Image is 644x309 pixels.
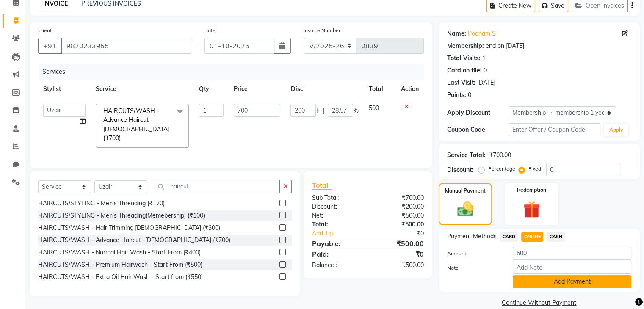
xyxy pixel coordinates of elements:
div: end on [DATE] [486,41,524,50]
div: Net: [306,211,368,220]
span: CARD [500,232,518,242]
th: Service [91,80,194,99]
input: Amount [513,247,631,260]
a: Poonam S [468,29,496,38]
div: Card on file: [447,66,482,75]
div: ₹0 [368,249,430,259]
label: Note: [441,264,506,272]
div: Payable: [306,238,368,248]
div: Discount: [306,202,368,211]
button: Apply [604,124,628,136]
button: Add Payment [513,275,631,288]
div: ₹700.00 [489,151,511,160]
div: HAIRCUTS/WASH - Hair Trimming [DEMOGRAPHIC_DATA] (₹300) [38,223,220,232]
th: Price [229,80,285,99]
label: Percentage [488,165,515,173]
div: Apply Discount [447,108,509,117]
div: Total: [306,220,368,229]
div: Services [39,64,430,80]
label: Client [38,27,52,34]
input: Search or Scan [154,180,280,193]
img: _gift.svg [518,199,545,220]
div: ₹700.00 [368,193,430,202]
div: Sub Total: [306,193,368,202]
label: Manual Payment [445,187,486,195]
th: Total [363,80,395,99]
th: Stylist [38,80,91,99]
div: HAIRCUTS/WASH - Advance Haircut -[DEMOGRAPHIC_DATA] (₹700) [38,236,230,245]
div: Last Visit: [447,78,475,87]
div: ₹500.00 [368,261,430,270]
input: Add Note [513,261,631,274]
th: Disc [285,80,363,99]
span: % [353,106,358,115]
span: CASH [547,232,565,242]
div: 0 [468,91,471,99]
label: Redemption [517,186,546,194]
div: HAIRCUTS/WASH - Normal Hair Wash - Start From (₹400) [38,248,201,257]
button: +91 [38,38,62,54]
label: Amount: [441,250,506,257]
label: Fixed [528,165,541,173]
th: Action [396,80,424,99]
div: Paid: [306,249,368,259]
div: ₹500.00 [368,220,430,229]
span: F [316,106,319,115]
div: Coupon Code [447,125,509,134]
div: Points: [447,91,466,99]
div: HAIRCUTS/WASH - Premium Hairwash - Start From (₹500) [38,260,202,269]
span: 500 [368,104,379,112]
a: x [121,134,124,142]
label: Date [204,27,216,34]
div: 1 [482,54,486,63]
span: HAIRCUTS/WASH - Advance Haircut -[DEMOGRAPHIC_DATA] (₹700) [103,107,169,142]
a: Add Tip [306,229,378,238]
div: HAIRCUTS/STYLING - Men's Threading(Memebership) (₹100) [38,211,205,220]
th: Qty [194,80,229,99]
span: ONLINE [521,232,543,242]
span: Total [312,181,332,190]
div: [DATE] [477,78,495,87]
div: ₹500.00 [368,211,430,220]
div: Name: [447,29,466,38]
div: HAIRCUTS/STYLING - Men's Threading (₹120) [38,199,165,208]
a: Continue Without Payment [440,298,638,307]
div: 0 [484,66,487,75]
span: Payment Methods [447,232,497,241]
img: _cash.svg [452,200,478,218]
input: Search by Name/Mobile/Email/Code [61,38,191,54]
div: Service Total: [447,151,486,160]
div: ₹500.00 [368,238,430,248]
div: HAIRCUTS/WASH - Extra Oil Hair Wash - Start from (₹550) [38,273,203,281]
span: | [323,106,324,115]
label: Invoice Number [304,27,340,34]
div: Total Visits: [447,54,481,63]
div: Discount: [447,166,473,174]
div: ₹200.00 [368,202,430,211]
div: Membership: [447,41,484,50]
div: ₹0 [378,229,430,238]
div: Balance : [306,261,368,270]
input: Enter Offer / Coupon Code [509,123,601,136]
